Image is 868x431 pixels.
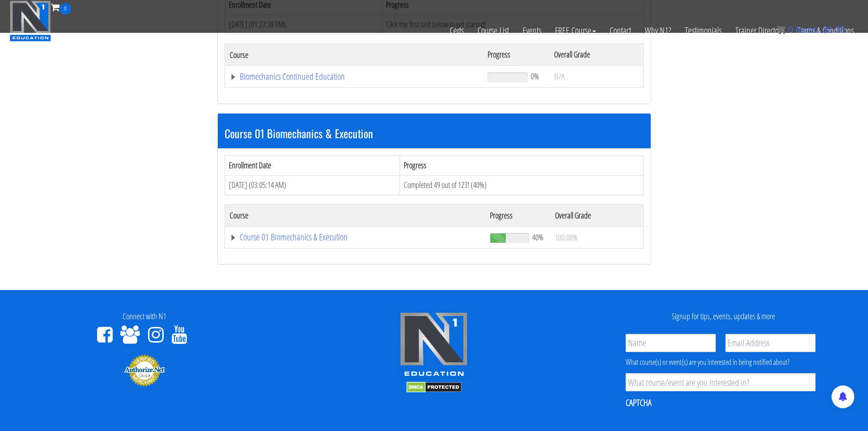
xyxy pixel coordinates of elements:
a: Biomechanics Continued Education [230,72,479,81]
a: Terms & Conditions [791,15,861,47]
th: Progress [400,156,643,176]
span: items: [796,25,820,35]
td: N/A [550,66,643,88]
a: 0 items: $0.00 [776,25,845,35]
input: Email Address [725,334,816,352]
td: 100.00% [550,226,643,248]
a: FREE Course [548,15,603,47]
td: [DATE] (03:05:14 AM) [225,175,400,195]
span: 0 [788,25,793,35]
h4: Signup for tips, events, updates & more [586,312,861,321]
a: Why N1? [638,15,678,47]
a: Certs [443,15,471,47]
h4: Connect with N1 [7,312,282,321]
input: What course/event are you interested in? [626,373,816,391]
img: icon11.png [776,25,786,34]
div: What course(s) or event(s) are you interested in being notified about? [626,357,816,368]
span: 40% [532,232,544,242]
bdi: 0.00 [822,25,845,35]
a: Course List [471,15,516,47]
span: 0 [60,3,71,15]
th: Overall Grade [550,204,643,226]
a: 0 [51,1,71,13]
h3: Course 01 Biomechanics & Execution [225,127,644,139]
img: n1-edu-logo [400,312,468,379]
a: Events [516,15,548,47]
img: DMCA.com Protection Status [406,382,462,393]
th: Enrollment Date [225,156,400,176]
a: Testimonials [678,15,729,47]
th: Course [225,44,483,66]
input: Name [626,334,716,352]
th: Overall Grade [550,44,643,66]
span: $ [822,25,827,35]
td: Completed 49 out of 123! (40%) [400,175,643,195]
img: n1-education [10,0,51,42]
img: Authorize.Net Merchant - Click to Verify [124,354,165,387]
a: Course 01 Biomechanics & Execution [230,233,481,242]
th: Course [225,204,485,226]
span: 0% [531,71,539,81]
a: Contact [603,15,638,47]
a: Trainer Directory [729,15,791,47]
th: Progress [485,204,550,226]
label: CAPTCHA [626,397,652,409]
th: Progress [483,44,549,66]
